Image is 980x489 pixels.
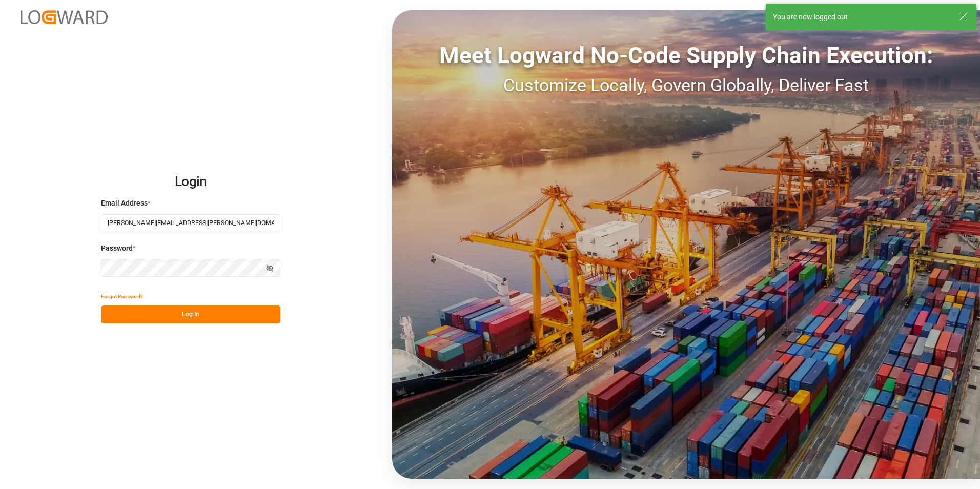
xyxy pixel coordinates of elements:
input: Enter your email [101,214,280,232]
h2: Login [101,166,280,198]
span: Email Address [101,198,148,209]
div: Meet Logward No-Code Supply Chain Execution: [392,38,980,72]
button: Log In [101,305,280,323]
span: Password [101,243,133,254]
button: Forgot Password? [101,288,143,305]
img: Logward_new_orange.png [21,10,108,24]
div: Customize Locally, Govern Globally, Deliver Fast [392,72,980,98]
div: You are now logged out [773,12,949,23]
